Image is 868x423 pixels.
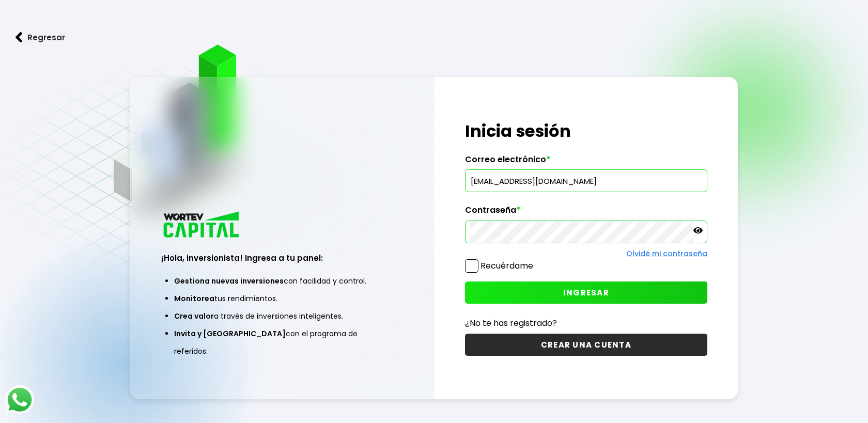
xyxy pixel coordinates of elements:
[465,317,708,356] a: ¿No te has registrado?CREAR UNA CUENTA
[174,311,214,321] span: Crea valor
[465,205,708,221] label: Contraseña
[174,290,391,307] li: tus rendimientos.
[161,210,243,241] img: logo_wortev_capital
[161,252,404,264] h3: ¡Hola, inversionista! Ingresa a tu panel:
[5,385,34,414] img: logos_whatsapp-icon.242b2217.svg
[16,32,23,43] img: flecha izquierda
[465,281,708,304] button: INGRESAR
[174,293,214,304] span: Monitorea
[626,248,707,259] a: Olvidé mi contraseña
[174,325,391,360] li: con el programa de referidos.
[174,307,391,325] li: a través de inversiones inteligentes.
[174,272,391,290] li: con facilidad y control.
[174,276,284,286] span: Gestiona nuevas inversiones
[465,154,708,170] label: Correo electrónico
[174,328,286,339] span: Invita y [GEOGRAPHIC_DATA]
[465,317,708,330] p: ¿No te has registrado?
[465,119,708,144] h1: Inicia sesión
[481,260,533,272] label: Recuérdame
[465,334,708,356] button: CREAR UNA CUENTA
[470,170,703,192] input: hola@wortev.capital
[563,287,609,298] span: INGRESAR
